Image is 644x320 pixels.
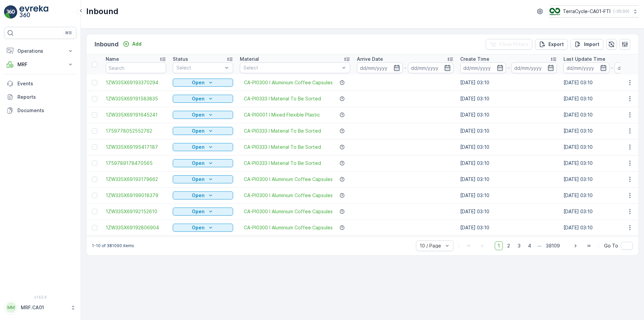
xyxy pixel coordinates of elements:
button: Open [173,159,233,167]
a: CA-PI0333 I Material To Be Sorted [244,128,321,134]
button: Open [173,79,233,87]
p: Arrive Date [357,56,383,62]
a: 1ZW335X69199018379 [106,192,166,199]
a: CA-PI0300 I Aluminium Coffee Capsules [244,224,333,231]
p: - [404,64,407,72]
a: Events [4,77,76,90]
p: Add [132,41,142,47]
div: MM [6,302,16,313]
a: CA-PI0300 I Aluminium Coffee Capsules [244,208,333,215]
button: Open [173,127,233,135]
p: Material [240,56,259,62]
div: Toggle Row Selected [92,161,97,166]
p: Operations [17,48,63,54]
p: Documents [17,107,74,114]
input: Search [106,62,166,73]
a: 1ZW335X69191583835 [106,95,166,102]
button: Open [173,95,233,103]
a: 1759789178470565 [106,160,166,167]
p: Name [106,56,119,62]
p: Open [192,111,205,118]
div: Toggle Row Selected [92,128,97,134]
a: CA-PI0333 I Material To Be Sorted [244,144,321,150]
button: Export [535,39,568,50]
p: Open [192,144,205,150]
span: CA-PI0333 I Material To Be Sorted [244,160,321,167]
span: 1759778052552762 [106,128,166,134]
input: dd/mm/yyyy [460,62,506,73]
button: Open [173,175,233,183]
span: CA-PI0300 I Aluminium Coffee Capsules [244,176,333,183]
div: Toggle Row Selected [92,96,97,101]
img: logo_light-DOdMpM7g.png [19,5,48,19]
p: - [507,64,510,72]
div: Toggle Row Selected [92,112,97,118]
button: MMMRF.CA01 [4,301,76,315]
input: dd/mm/yyyy [511,62,557,73]
p: Open [192,79,205,86]
p: MRF [17,61,63,68]
p: Status [173,56,188,62]
td: [DATE] 03:10 [457,75,560,91]
p: - [611,64,613,72]
p: Last Update Time [563,56,605,62]
p: Inbound [95,40,119,49]
div: Toggle Row Selected [92,225,97,230]
button: Open [173,143,233,151]
button: Add [120,40,144,48]
td: [DATE] 03:10 [457,220,560,236]
span: Go To [604,242,618,249]
p: Inbound [86,6,118,17]
span: v 1.52.0 [4,295,76,299]
span: 3 [515,241,524,250]
a: CA-PI0300 I Aluminium Coffee Capsules [244,79,333,86]
p: Open [192,95,205,102]
p: Export [548,41,564,48]
p: Open [192,224,205,231]
div: Toggle Row Selected [92,80,97,85]
div: Toggle Row Selected [92,144,97,150]
a: CA-PI0333 I Material To Be Sorted [244,95,321,102]
span: 38109 [543,241,563,250]
td: [DATE] 03:10 [457,139,560,155]
button: MRF [4,58,76,71]
p: Select [244,64,340,71]
span: 1ZW335X69193179662 [106,176,166,183]
td: [DATE] 03:10 [457,203,560,220]
p: Open [192,128,205,134]
div: Toggle Row Selected [92,177,97,182]
p: Events [17,80,74,87]
p: Create Time [460,56,489,62]
td: [DATE] 03:10 [457,187,560,203]
span: 4 [525,241,534,250]
div: Toggle Row Selected [92,209,97,214]
td: [DATE] 03:10 [457,155,560,171]
input: dd/mm/yyyy [357,62,403,73]
a: 1ZW335X69193370294 [106,79,166,86]
td: [DATE] 03:10 [457,123,560,139]
img: logo [4,5,17,19]
div: Toggle Row Selected [92,193,97,198]
a: 1ZW335X69192152610 [106,208,166,215]
a: Reports [4,90,76,104]
p: Open [192,192,205,199]
a: CA-PI0001 I Mixed Flexible Plastic [244,111,320,118]
button: Import [571,39,603,50]
p: TerraCycle-CA01-FTI [563,8,610,15]
a: 1ZW335X69195417187 [106,144,166,150]
a: 1ZW335X69192806904 [106,224,166,231]
a: 1ZW335X69191645241 [106,111,166,118]
p: Open [192,208,205,215]
p: ... [537,241,541,250]
td: [DATE] 03:10 [457,91,560,107]
td: [DATE] 03:10 [457,107,560,123]
button: Open [173,208,233,216]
